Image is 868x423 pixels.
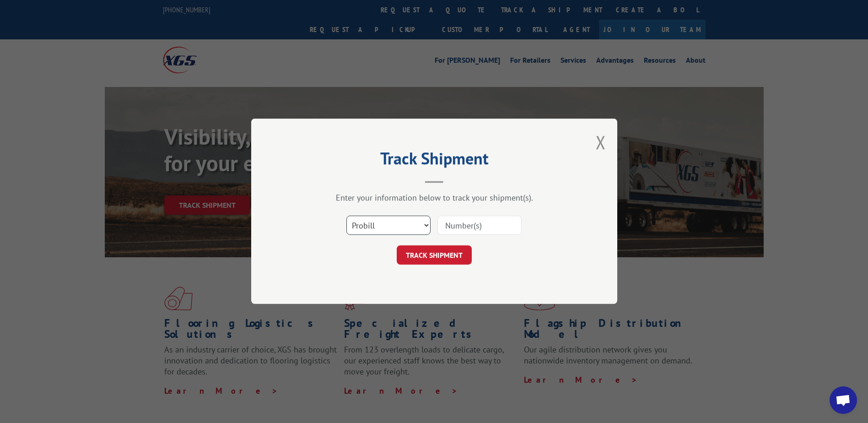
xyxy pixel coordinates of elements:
[830,386,857,414] div: Open chat
[596,130,606,154] button: Close modal
[397,246,472,265] button: TRACK SHIPMENT
[437,216,522,235] input: Number(s)
[297,193,571,203] div: Enter your information below to track your shipment(s).
[297,152,571,169] h2: Track Shipment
